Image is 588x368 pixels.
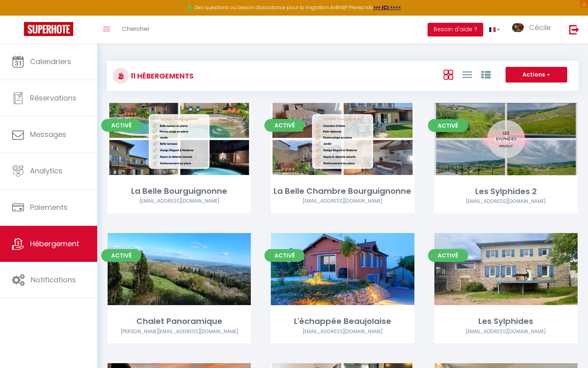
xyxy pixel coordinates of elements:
[271,185,414,197] div: La Belle Chambre Bourguignonne
[30,166,62,176] span: Analytics
[373,4,401,11] a: >>> ICI <<<<
[428,23,483,36] button: Besoin d'aide ?
[506,67,567,83] button: Actions
[264,249,304,262] span: Activé
[122,24,150,33] span: Chercher
[30,56,71,66] span: Calendriers
[434,197,578,205] div: Airbnb
[434,315,578,328] div: Les Sylphides
[482,131,530,147] a: Editer
[108,185,251,197] div: La Belle Bourguignonne
[108,328,251,336] div: Airbnb
[108,315,251,328] div: Chalet Panoramique
[30,239,79,249] span: Hébergement
[264,119,304,132] span: Activé
[30,129,66,139] span: Messages
[30,202,68,212] span: Paiements
[434,185,578,197] div: Les Sylphides 2
[529,22,551,32] span: Cécile
[512,23,524,32] img: ...
[434,328,578,336] div: Airbnb
[101,249,141,262] span: Activé
[30,93,76,103] span: Réservations
[31,275,76,285] span: Notifications
[569,24,579,34] img: logout
[481,68,491,81] a: Vue par Groupe
[271,328,414,336] div: Airbnb
[108,197,251,205] div: Airbnb
[116,16,156,44] a: Chercher
[129,67,194,85] h3: 11 Hébergements
[444,68,453,81] a: Vue en Box
[271,315,414,328] div: L'échappée Beaujolaise
[101,119,141,132] span: Activé
[428,249,468,262] span: Activé
[428,119,468,132] span: Activé
[506,16,561,44] a: ... Cécile
[24,22,73,36] img: Super Booking
[271,197,414,205] div: Airbnb
[462,68,472,81] a: Vue en Liste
